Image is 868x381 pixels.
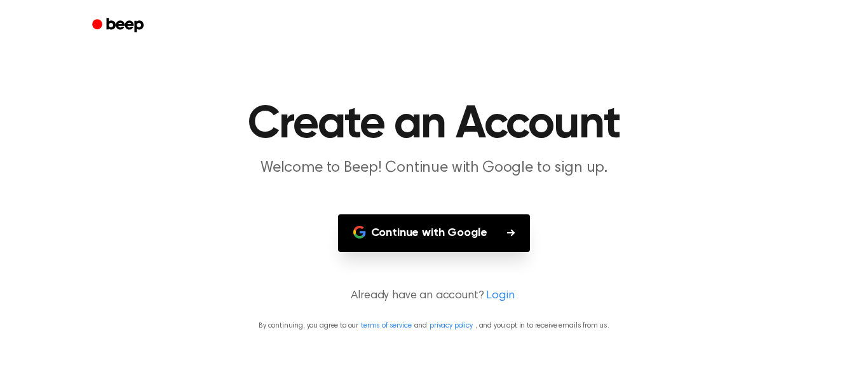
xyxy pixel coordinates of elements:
[361,322,411,329] a: terms of service
[338,214,531,252] button: Continue with Google
[83,13,155,38] a: Beep
[15,320,853,331] p: By continuing, you agree to our and , and you opt in to receive emails from us.
[109,102,759,148] h1: Create an Account
[430,322,473,329] a: privacy policy
[190,158,678,179] p: Welcome to Beep! Continue with Google to sign up.
[486,287,514,305] a: Login
[15,287,853,305] p: Already have an account?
